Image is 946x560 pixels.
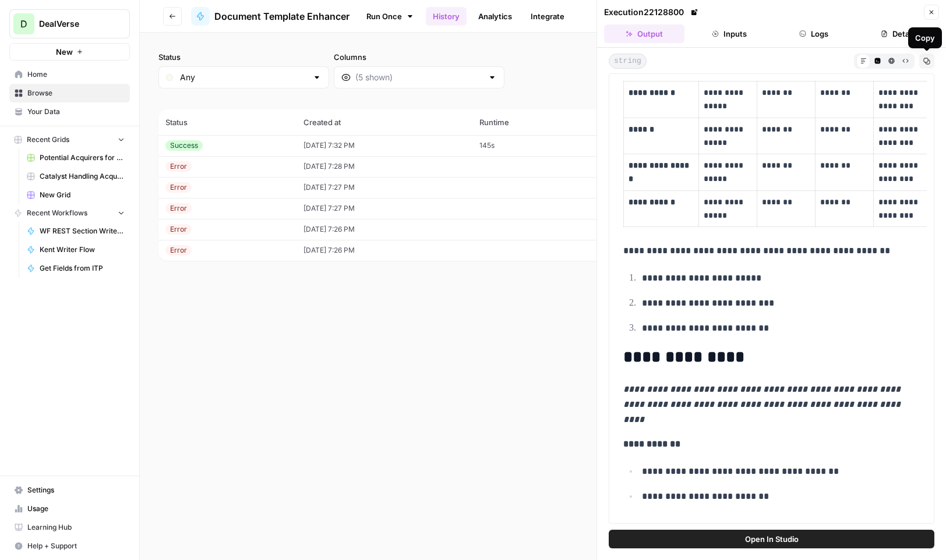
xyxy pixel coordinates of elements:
[9,518,130,537] a: Learning Hub
[9,537,130,555] button: Help + Support
[590,240,683,261] td: 0
[590,219,683,240] td: 0
[40,171,125,182] span: Catalyst Handling Acquisitions
[214,9,350,23] span: Document Template Enhancer
[39,18,110,30] span: DealVerse
[40,190,125,200] span: New Grid
[9,102,130,121] a: Your Data
[296,219,472,240] td: [DATE] 7:26 PM
[9,84,130,102] a: Browse
[296,240,472,261] td: [DATE] 7:26 PM
[296,156,472,177] td: [DATE] 7:28 PM
[27,88,125,98] span: Browse
[165,203,192,214] div: Error
[27,107,125,117] span: Your Data
[27,541,125,551] span: Help + Support
[426,7,467,26] a: History
[22,167,130,186] a: Catalyst Handling Acquisitions
[609,530,934,548] button: Open In Studio
[165,182,192,193] div: Error
[334,51,504,63] label: Columns
[27,208,87,218] span: Recent Workflows
[590,177,683,198] td: 0
[27,504,125,514] span: Usage
[296,177,472,198] td: [DATE] 7:27 PM
[472,135,590,156] td: 145s
[9,65,130,84] a: Home
[22,222,130,240] a: WF REST Section Writer with Agent V2
[27,134,69,145] span: Recent Grids
[22,186,130,204] a: New Grid
[9,43,130,61] button: New
[56,46,73,58] span: New
[604,6,700,18] div: Execution 22128800
[296,198,472,219] td: [DATE] 7:27 PM
[158,51,329,63] label: Status
[590,109,683,135] th: Tasks
[471,7,519,26] a: Analytics
[472,109,590,135] th: Runtime
[165,161,192,172] div: Error
[165,224,192,235] div: Error
[191,7,350,26] a: Document Template Enhancer
[165,140,203,151] div: Success
[27,485,125,495] span: Settings
[745,533,799,545] span: Open In Studio
[590,156,683,177] td: 0
[609,54,647,69] span: string
[590,198,683,219] td: 0
[165,245,192,256] div: Error
[9,481,130,499] a: Settings
[22,240,130,259] a: Kent Writer Flow
[27,522,125,533] span: Learning Hub
[359,6,421,26] a: Run Once
[524,7,571,26] a: Integrate
[20,17,27,31] span: D
[9,204,130,222] button: Recent Workflows
[158,109,296,135] th: Status
[689,24,769,43] button: Inputs
[40,226,125,236] span: WF REST Section Writer with Agent V2
[604,24,684,43] button: Output
[180,72,308,83] input: Any
[22,259,130,278] a: Get Fields from ITP
[296,109,472,135] th: Created at
[9,499,130,518] a: Usage
[590,135,683,156] td: 59
[27,69,125,80] span: Home
[40,244,125,255] span: Kent Writer Flow
[355,72,483,83] input: (5 shown)
[40,263,125,274] span: Get Fields from ITP
[774,24,855,43] button: Logs
[859,24,939,43] button: Details
[9,131,130,148] button: Recent Grids
[22,148,130,167] a: Potential Acquirers for Deep Instinct
[296,135,472,156] td: [DATE] 7:32 PM
[158,88,927,109] span: (6 records)
[9,9,130,38] button: Workspace: DealVerse
[40,153,125,163] span: Potential Acquirers for Deep Instinct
